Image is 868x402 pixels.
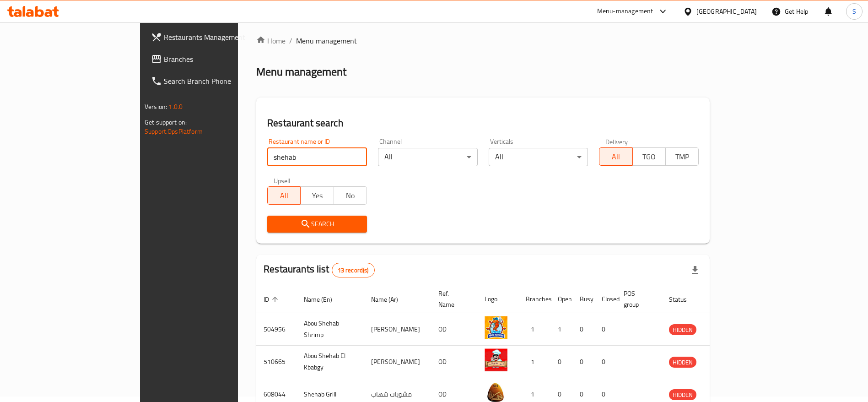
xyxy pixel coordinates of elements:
th: Busy [572,285,594,313]
td: 1 [550,313,572,346]
td: 1 [518,313,550,346]
span: Search [275,218,360,230]
span: Menu management [296,35,357,46]
h2: Menu management [256,65,346,79]
img: Abou Shehab Shrimp [485,316,507,339]
span: TGO [636,150,662,163]
td: [PERSON_NAME] [364,346,431,378]
button: Yes [300,186,334,205]
td: Abou Shehab El Kbabgy [297,346,364,378]
td: 0 [594,313,616,346]
td: OD [431,313,477,346]
li: / [289,35,292,46]
span: All [603,150,629,163]
span: Name (En) [304,294,344,305]
a: Support.OpsPlatform [145,125,203,137]
span: 1.0.0 [168,101,183,113]
div: Total records count [332,263,375,277]
a: Search Branch Phone [144,70,285,92]
span: Get support on: [145,116,187,128]
div: All [378,148,478,166]
div: [GEOGRAPHIC_DATA] [696,6,757,16]
span: POS group [624,288,651,310]
th: Closed [594,285,616,313]
span: Branches [164,54,278,65]
h2: Restaurants list [264,262,374,277]
button: No [334,186,367,205]
a: Restaurants Management [144,26,285,48]
button: Search [267,216,367,233]
span: No [338,189,363,202]
nav: breadcrumb [256,35,710,46]
img: Abou Shehab El Kbabgy [485,348,507,371]
button: TGO [632,147,666,166]
td: Abou Shehab Shrimp [297,313,364,346]
td: 0 [572,346,594,378]
div: Export file [684,259,706,281]
span: HIDDEN [669,357,696,368]
span: ID [264,294,281,305]
td: 0 [550,346,572,378]
span: 13 record(s) [332,266,374,275]
span: All [271,189,297,202]
th: Open [550,285,572,313]
span: Yes [304,189,330,202]
span: Name (Ar) [371,294,410,305]
h2: Restaurant search [267,116,699,130]
span: Status [669,294,699,305]
span: HIDDEN [669,390,696,400]
th: Logo [477,285,518,313]
input: Search for restaurant name or ID.. [267,148,367,166]
td: OD [431,346,477,378]
span: TMP [669,150,695,163]
span: S [852,6,856,16]
span: Restaurants Management [164,32,278,43]
button: All [267,186,301,205]
button: All [599,147,632,166]
span: Version: [145,101,167,113]
span: HIDDEN [669,325,696,335]
td: 0 [572,313,594,346]
span: Ref. Name [438,288,466,310]
span: Search Branch Phone [164,76,278,87]
button: TMP [665,147,699,166]
td: 1 [518,346,550,378]
label: Delivery [605,138,628,145]
div: All [489,148,588,166]
th: Branches [518,285,550,313]
div: HIDDEN [669,389,696,400]
a: Branches [144,48,285,70]
td: 0 [594,346,616,378]
div: Menu-management [597,6,653,17]
td: [PERSON_NAME] [364,313,431,346]
label: Upsell [274,177,291,184]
